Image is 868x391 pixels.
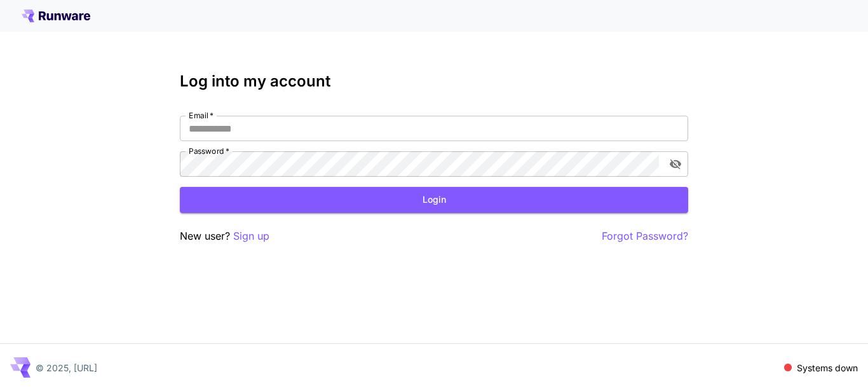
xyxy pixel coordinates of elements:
[189,146,229,156] label: Password
[664,153,687,175] button: toggle password visibility
[180,228,269,244] p: New user?
[233,228,269,244] button: Sign up
[797,361,858,374] p: Systems down
[189,110,214,121] label: Email
[180,187,688,213] button: Login
[602,228,688,244] button: Forgot Password?
[180,72,688,90] h3: Log into my account
[36,361,97,374] p: © 2025, [URL]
